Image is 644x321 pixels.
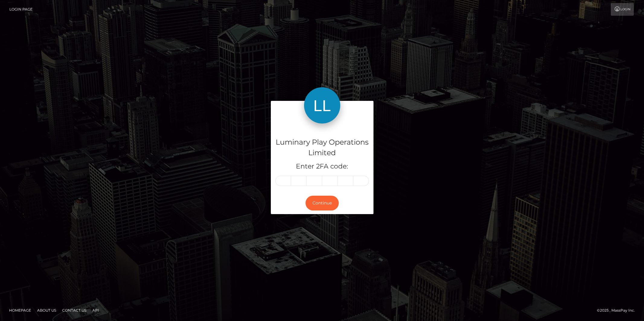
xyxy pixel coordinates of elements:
[611,3,634,16] a: Login
[7,306,34,315] a: Homepage
[35,306,59,315] a: About Us
[597,307,639,314] div: © 2025 , MassPay Inc.
[90,306,101,315] a: API
[304,87,340,124] img: Luminary Play Operations Limited
[9,3,33,16] a: Login Page
[275,162,369,171] h5: Enter 2FA code:
[275,137,369,158] h4: Luminary Play Operations Limited
[60,306,89,315] a: Contact Us
[306,196,339,210] button: Continue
